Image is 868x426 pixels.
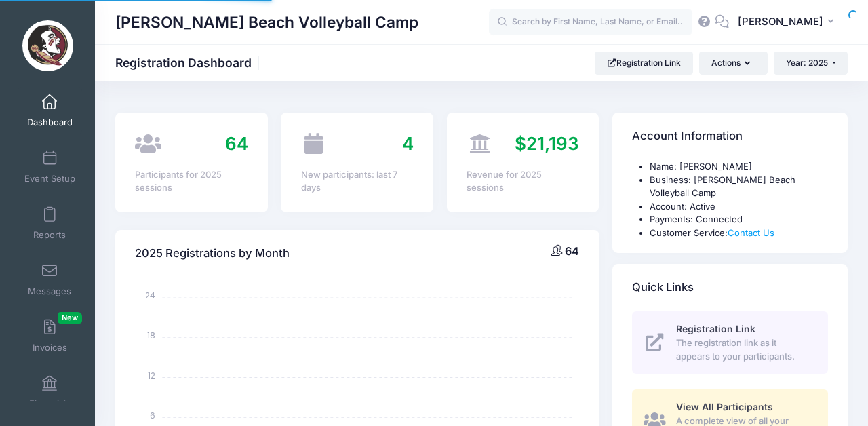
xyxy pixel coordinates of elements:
a: Messages [18,256,82,303]
span: [PERSON_NAME] [738,14,823,29]
li: Customer Service: [650,227,828,240]
span: Reports [33,229,66,241]
span: Invoices [33,342,67,353]
img: Brooke Niles Beach Volleyball Camp [22,20,73,71]
li: Payments: Connected [650,213,828,227]
a: Event Setup [18,143,82,191]
span: 64 [225,133,248,154]
span: Event Setup [24,173,75,185]
span: Year: 2025 [786,58,828,68]
div: Participants for 2025 sessions [135,168,248,195]
a: Dashboard [18,87,82,134]
tspan: 12 [149,369,156,381]
h4: 2025 Registrations by Month [135,234,290,273]
div: New participants: last 7 days [301,168,414,195]
span: Dashboard [27,117,73,128]
a: Registration Link [595,52,693,75]
span: 64 [565,244,579,258]
button: Year: 2025 [774,52,848,75]
span: View All Participants [676,401,773,412]
span: 4 [402,133,414,154]
span: Registration Link [676,323,755,334]
span: New [58,312,82,324]
a: Reports [18,199,82,247]
h4: Account Information [632,117,743,156]
li: Account: Active [650,200,828,214]
li: Name: [PERSON_NAME] [650,160,828,174]
span: $21,193 [515,133,579,154]
tspan: 24 [146,290,156,301]
button: Actions [699,52,767,75]
a: Contact Us [728,227,774,238]
a: InvoicesNew [18,312,82,360]
a: Financials [18,368,82,416]
h4: Quick Links [632,269,694,307]
li: Business: [PERSON_NAME] Beach Volleyball Camp [650,174,828,200]
span: Messages [28,286,71,297]
input: Search by First Name, Last Name, or Email... [489,9,692,36]
h1: [PERSON_NAME] Beach Volleyball Camp [115,7,418,38]
tspan: 6 [151,409,156,421]
div: Revenue for 2025 sessions [467,168,579,195]
span: Financials [29,398,71,410]
h1: Registration Dashboard [115,56,263,70]
a: Registration Link The registration link as it appears to your participants. [632,311,828,374]
tspan: 18 [148,330,156,341]
span: The registration link as it appears to your participants. [676,336,812,363]
button: [PERSON_NAME] [729,7,848,38]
